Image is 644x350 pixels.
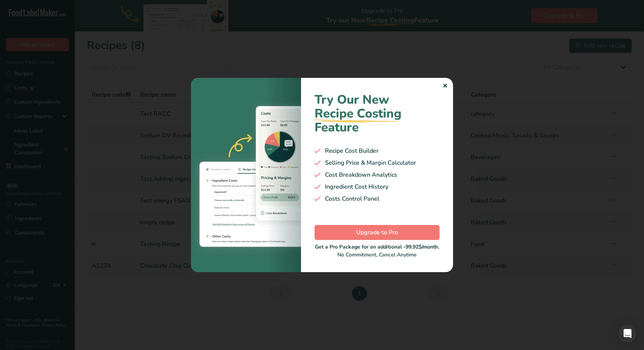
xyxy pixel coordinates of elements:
[315,146,440,155] div: Recipe Cost Builder
[315,105,401,122] span: Recipe Costing
[315,158,440,167] div: Selling Price & Margin Calculator
[443,82,447,91] div: ✕
[315,194,440,203] div: Costs Control Panel
[315,170,440,179] div: Cost Breakdown Analytics
[315,182,440,191] div: Ingredient Cost History
[619,325,637,343] div: Open Intercom Messenger
[315,243,440,259] div: No Commitment, Cancel Anytime
[315,243,440,251] div: Get a Pro Package for an additional -99.92$/month.
[315,225,440,240] button: Upgrade to Pro
[356,228,398,237] span: Upgrade to Pro
[191,78,301,272] img: costing-image-1.bb94421.webp
[315,93,440,134] h1: Try Our New Feature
